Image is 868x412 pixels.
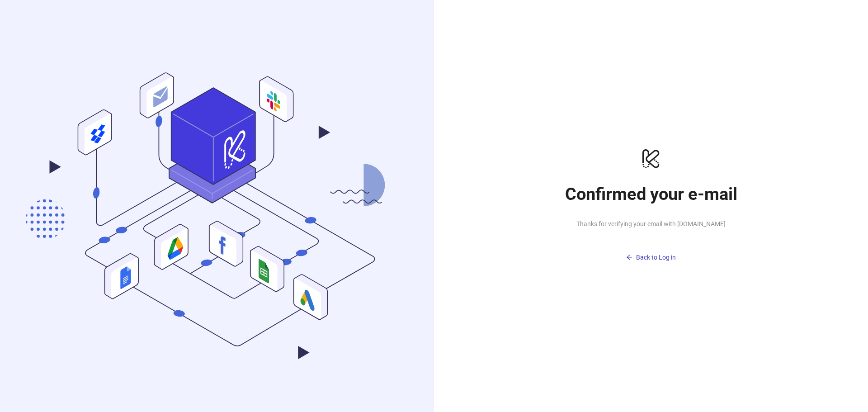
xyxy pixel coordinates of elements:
span: Back to Log in [636,254,676,261]
h1: Confirmed your e-mail [561,184,741,204]
span: arrow-left [626,254,632,260]
a: Back to Log in [561,236,741,265]
span: Thanks for verifying your email with [DOMAIN_NAME] [561,219,741,229]
button: Back to Log in [561,251,741,265]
